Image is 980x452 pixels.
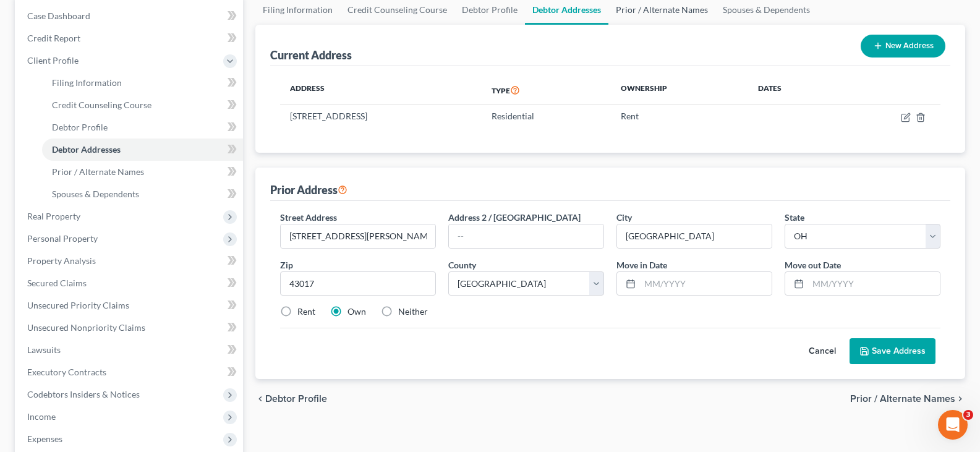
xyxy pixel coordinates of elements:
span: Real Property [27,211,80,221]
span: Move out Date [785,260,841,270]
td: Residential [482,104,611,128]
div: Current Address [270,48,352,62]
span: Expenses [27,433,62,444]
span: Unsecured Priority Claims [27,300,129,310]
span: Debtor Profile [265,394,327,404]
span: Personal Property [27,233,98,244]
span: Case Dashboard [27,11,90,21]
td: Rent [611,104,748,128]
a: Executory Contracts [17,361,243,383]
span: Income [27,411,56,422]
button: New Address [861,35,945,58]
span: Credit Report [27,33,80,43]
label: Rent [297,305,315,318]
span: Prior / Alternate Names [850,394,955,404]
span: Debtor Profile [52,122,108,132]
span: Prior / Alternate Names [52,166,144,177]
label: Neither [398,305,428,318]
iframe: Intercom live chat [938,410,968,440]
span: Lawsuits [27,344,61,355]
input: MM/YYYY [808,272,940,296]
a: Credit Counseling Course [42,94,243,116]
i: chevron_left [255,394,265,404]
a: Secured Claims [17,272,243,294]
input: -- [449,224,603,248]
span: Filing Information [52,77,122,88]
a: Debtor Addresses [42,139,243,161]
span: Codebtors Insiders & Notices [27,389,140,399]
span: Property Analysis [27,255,96,266]
span: Debtor Addresses [52,144,121,155]
button: Save Address [850,338,935,364]
input: MM/YYYY [640,272,772,296]
span: Zip [280,260,293,270]
a: Filing Information [42,72,243,94]
span: 3 [963,410,973,420]
input: Enter city... [617,224,772,248]
a: Lawsuits [17,339,243,361]
label: Own [347,305,366,318]
i: chevron_right [955,394,965,404]
td: [STREET_ADDRESS] [280,104,482,128]
a: Spouses & Dependents [42,183,243,205]
a: Debtor Profile [42,116,243,139]
button: chevron_left Debtor Profile [255,394,327,404]
span: Executory Contracts [27,367,106,377]
span: Client Profile [27,55,79,66]
input: XXXXX [280,271,436,296]
a: Case Dashboard [17,5,243,27]
span: Move in Date [616,260,667,270]
button: Prior / Alternate Names chevron_right [850,394,965,404]
input: Enter street address [281,224,435,248]
span: Street Address [280,212,337,223]
span: Credit Counseling Course [52,100,151,110]
label: Address 2 / [GEOGRAPHIC_DATA] [448,211,581,224]
a: Credit Report [17,27,243,49]
a: Unsecured Nonpriority Claims [17,317,243,339]
span: City [616,212,632,223]
div: Prior Address [270,182,347,197]
a: Property Analysis [17,250,243,272]
a: Unsecured Priority Claims [17,294,243,317]
a: Prior / Alternate Names [42,161,243,183]
span: Spouses & Dependents [52,189,139,199]
th: Dates [748,76,838,104]
span: State [785,212,804,223]
th: Type [482,76,611,104]
button: Cancel [795,339,850,364]
span: County [448,260,476,270]
span: Unsecured Nonpriority Claims [27,322,145,333]
th: Ownership [611,76,748,104]
span: Secured Claims [27,278,87,288]
th: Address [280,76,482,104]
